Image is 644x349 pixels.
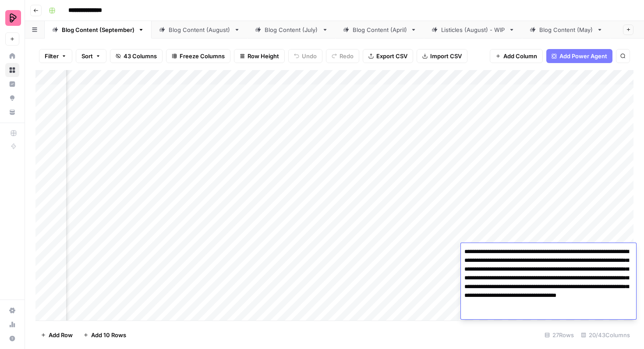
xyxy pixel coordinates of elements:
[353,25,407,34] div: Blog Content (April)
[559,52,607,60] span: Add Power Agent
[5,303,19,317] a: Settings
[522,21,610,39] a: Blog Content (May)
[326,49,359,63] button: Redo
[5,7,19,29] button: Workspace: Preply
[91,331,126,339] span: Add 10 Rows
[441,25,505,34] div: Listicles (August) - WIP
[248,21,336,39] a: Blog Content (July)
[78,328,131,342] button: Add 10 Rows
[490,49,543,63] button: Add Column
[5,77,19,91] a: Insights
[417,49,467,63] button: Import CSV
[180,52,225,60] span: Freeze Columns
[81,52,93,60] span: Sort
[45,21,152,39] a: Blog Content (September)
[152,21,248,39] a: Blog Content (August)
[424,21,522,39] a: Listicles (August) - WIP
[376,52,407,60] span: Export CSV
[5,10,21,26] img: Preply Logo
[288,49,322,63] button: Undo
[430,52,462,60] span: Import CSV
[265,25,318,34] div: Blog Content (July)
[49,331,73,339] span: Add Row
[5,317,19,331] a: Usage
[110,49,163,63] button: 43 Columns
[363,49,413,63] button: Export CSV
[39,49,72,63] button: Filter
[541,328,577,342] div: 27 Rows
[577,328,633,342] div: 20/43 Columns
[336,21,424,39] a: Blog Content (April)
[5,63,19,77] a: Browse
[166,49,230,63] button: Freeze Columns
[546,49,612,63] button: Add Power Agent
[45,52,59,60] span: Filter
[124,52,157,60] span: 43 Columns
[5,105,19,119] a: Your Data
[62,25,134,34] div: Blog Content (September)
[340,52,354,60] span: Redo
[248,52,279,60] span: Row Height
[76,49,106,63] button: Sort
[302,52,317,60] span: Undo
[5,49,19,63] a: Home
[5,91,19,105] a: Opportunities
[234,49,285,63] button: Row Height
[35,328,78,342] button: Add Row
[169,25,230,34] div: Blog Content (August)
[5,331,19,345] button: Help + Support
[539,25,593,34] div: Blog Content (May)
[503,52,537,60] span: Add Column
